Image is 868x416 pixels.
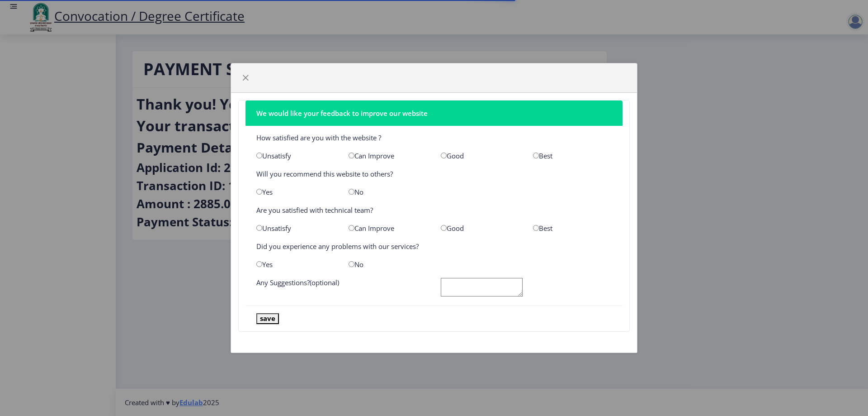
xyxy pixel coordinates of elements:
div: How satisfied are you with the website ? [250,133,618,142]
div: Yes [250,260,342,269]
div: Yes [250,187,342,196]
div: Best [526,151,618,160]
div: Good [434,224,526,233]
div: Can Improve [342,224,434,233]
div: Good [434,151,526,160]
div: Did you experience any problems with our services? [250,242,618,251]
nb-card-header: We would like your feedback to improve our website [245,100,623,126]
div: Will you recommend this website to others? [250,169,618,178]
div: No [342,260,434,269]
div: No [342,187,434,196]
button: save [256,313,279,324]
div: Any Suggestions?(optional) [250,278,434,298]
div: Can Improve [342,151,434,160]
div: Are you satisfied with technical team? [250,206,618,215]
div: Unsatisfy [250,151,342,160]
div: Unsatisfy [250,224,342,233]
div: Best [526,224,618,233]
